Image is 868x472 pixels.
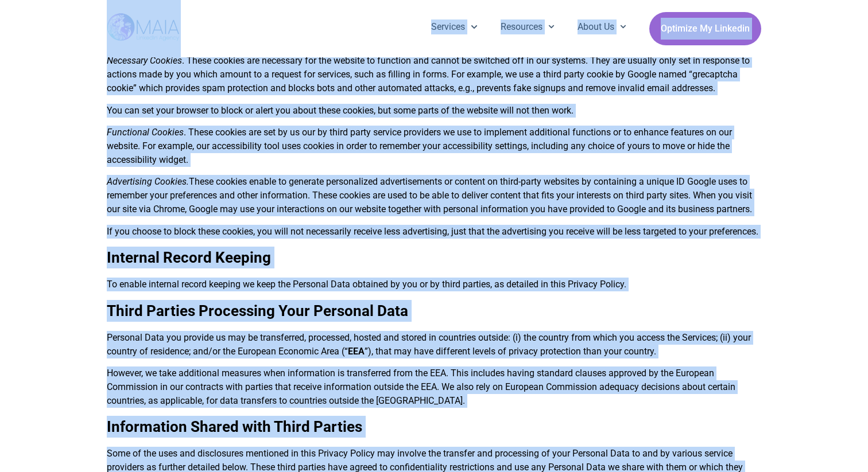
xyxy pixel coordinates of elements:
i: Functional Cookies [107,127,184,138]
nav: Menu [420,12,638,42]
a: Services [420,12,489,42]
b: EEA [348,346,365,357]
a: Resources [489,12,566,42]
p: . These cookies are necessary for the website to function and cannot be switched off in our syste... [107,54,761,95]
p: These cookies enable to generate personalized advertisements or content on third-party websites b... [107,175,761,216]
p: If you choose to block these cookies, you will not necessarily receive less advertising, just tha... [107,225,761,239]
p: However, we take additional measures when information is transferred from the EEA. This includes ... [107,366,761,408]
i: Advertising Cookies. [107,176,189,187]
b: Third Parties Processing Your Personal Data [107,302,408,319]
b: Information Shared with Third Parties [107,418,362,435]
p: To enable internal record keeping we keep the Personal Data obtained by you or by third parties, ... [107,278,761,291]
p: Personal Data you provide us may be transferred, processed, hosted and stored in countries outsid... [107,331,761,358]
p: . These cookies are set by us our by third party service providers we use to implement additional... [107,126,761,167]
a: About Us [566,12,638,42]
p: You can set your browser to block or alert you about these cookies, but some parts of the website... [107,104,761,118]
b: Internal Record Keeping [107,249,271,266]
span: Optimize My Linkedin [661,18,750,40]
i: Necessary Cookies [107,55,182,66]
a: Optimize My Linkedin [649,12,761,45]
